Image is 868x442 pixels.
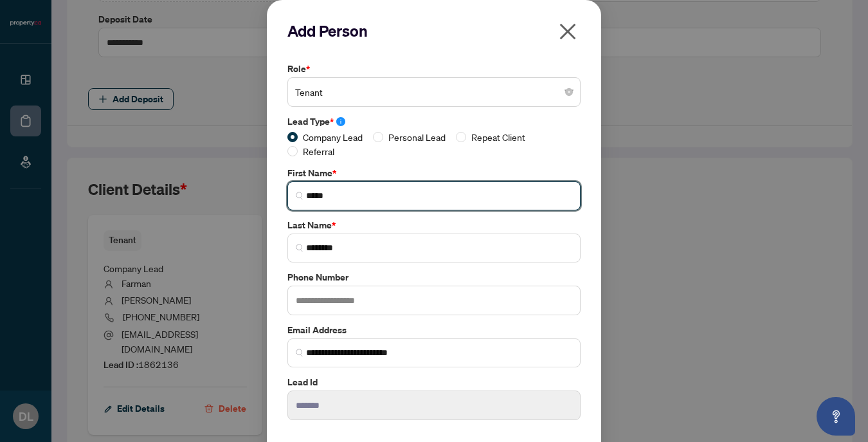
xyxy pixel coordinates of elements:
img: search_icon [296,192,303,199]
label: Role [287,62,581,76]
span: close [557,21,578,42]
label: Last Name [287,218,581,232]
h2: Add Person [287,21,581,41]
span: Repeat Client [466,130,530,144]
label: First Name [287,166,581,180]
img: search_icon [296,349,303,356]
label: Lead Type [287,115,581,129]
button: Open asap [817,397,855,436]
span: Personal Lead [383,130,451,144]
label: Lead Id [287,375,581,389]
span: Company Lead [298,130,368,144]
span: close-circle [565,88,573,96]
span: info-circle [336,117,345,126]
label: Phone Number [287,270,581,284]
span: Tenant [295,80,573,104]
span: Referral [298,144,339,158]
img: search_icon [296,244,303,252]
label: Email Address [287,323,581,337]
